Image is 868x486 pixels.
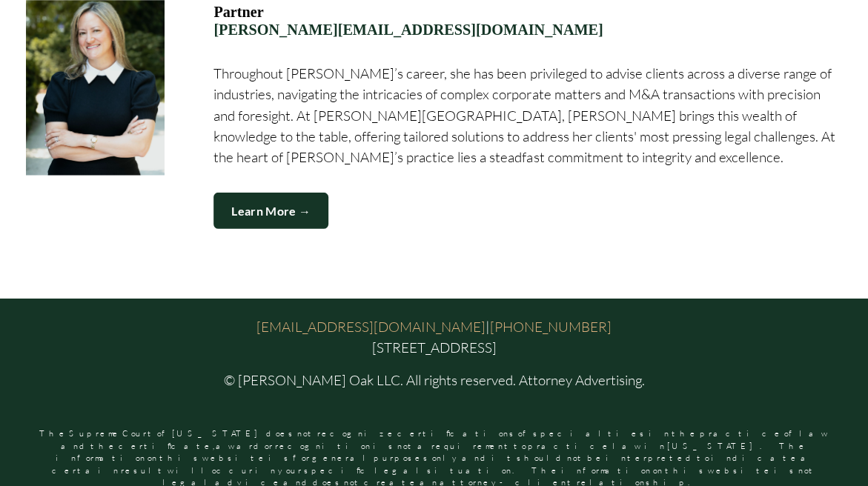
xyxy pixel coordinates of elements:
[213,21,603,38] a: [PERSON_NAME][EMAIL_ADDRESS][DOMAIN_NAME]
[213,63,842,167] p: Throughout [PERSON_NAME]’s career, she has been privileged to advise clients across a diverse ran...
[26,316,842,358] p: | [STREET_ADDRESS]
[256,316,486,337] a: [EMAIL_ADDRESS][DOMAIN_NAME]
[490,316,612,337] a: [PHONE_NUMBER]
[213,193,328,229] a: Learn More →
[213,4,842,39] h4: Partner
[26,370,842,390] p: © [PERSON_NAME] Oak LLC. All rights reserved. Attorney Advertising.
